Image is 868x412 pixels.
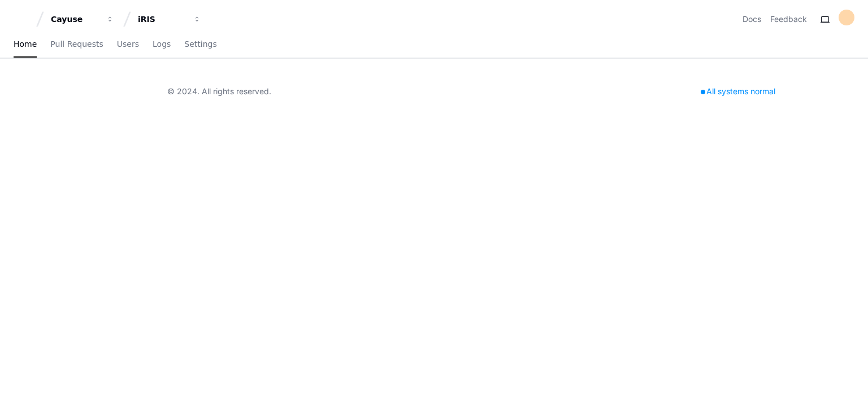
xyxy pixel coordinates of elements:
[153,32,171,58] a: Logs
[117,32,139,58] a: Users
[184,32,216,58] a: Settings
[117,41,139,47] span: Users
[138,14,186,25] div: iRIS
[167,86,271,97] div: © 2024. All rights reserved.
[770,14,807,25] button: Feedback
[153,41,171,47] span: Logs
[133,9,206,29] button: iRIS
[694,84,782,99] div: All systems normal
[184,41,216,47] span: Settings
[46,9,119,29] button: Cayuse
[50,32,103,58] a: Pull Requests
[51,14,99,25] div: Cayuse
[50,41,103,47] span: Pull Requests
[14,32,37,58] a: Home
[743,14,761,25] a: Docs
[14,41,37,47] span: Home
